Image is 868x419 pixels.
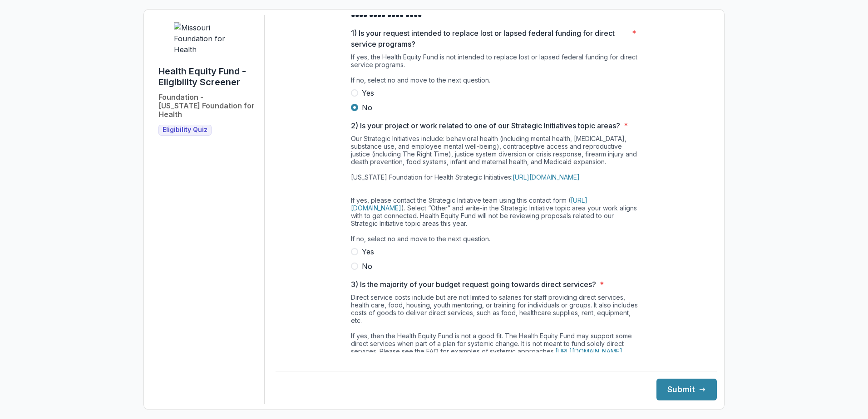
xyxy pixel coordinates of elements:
[158,66,257,88] h1: Health Equity Fund - Eligibility Screener
[362,102,372,113] span: No
[351,53,641,88] div: If yes, the Health Equity Fund is not intended to replace lost or lapsed federal funding for dire...
[351,196,587,212] a: [URL][DOMAIN_NAME]
[362,88,374,98] span: Yes
[351,28,628,49] p: 1) Is your request intended to replace lost or lapsed federal funding for direct service programs?
[351,293,641,374] div: Direct service costs include but are not limited to salaries for staff providing direct services,...
[351,135,641,246] div: Our Strategic Initiatives include: behavioral health (including mental health, [MEDICAL_DATA], su...
[513,173,580,181] a: [URL][DOMAIN_NAME]
[174,22,242,55] img: Missouri Foundation for Health
[656,379,717,400] button: Submit
[163,126,207,134] span: Eligibility Quiz
[362,246,374,257] span: Yes
[555,347,622,355] a: [URL][DOMAIN_NAME]
[362,261,372,272] span: No
[351,120,620,131] p: 2) Is your project or work related to one of our Strategic Initiatives topic areas?
[351,279,596,290] p: 3) Is the majority of your budget request going towards direct services?
[158,93,257,119] h2: Foundation - [US_STATE] Foundation for Health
